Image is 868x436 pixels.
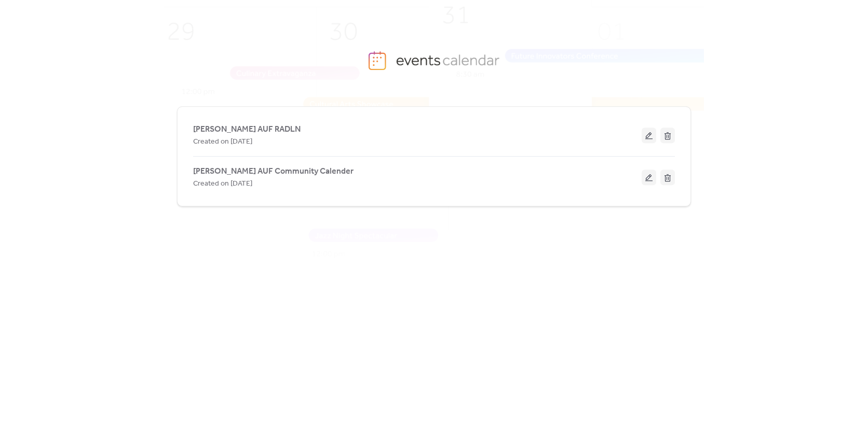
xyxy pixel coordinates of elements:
span: [PERSON_NAME] AUF RADLN [193,123,301,136]
span: Created on [DATE] [193,178,252,190]
a: [PERSON_NAME] AUF RADLN [193,126,301,132]
span: [PERSON_NAME] AUF Community Calender [193,165,354,178]
span: Created on [DATE] [193,136,252,148]
a: [PERSON_NAME] AUF Community Calender [193,168,354,174]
